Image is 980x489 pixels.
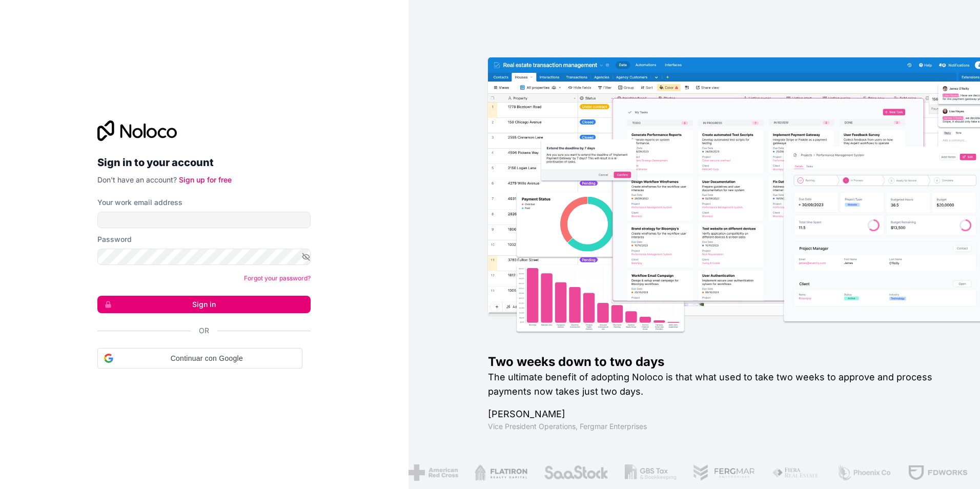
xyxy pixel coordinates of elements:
[692,464,755,481] img: /assets/fergmar-CudnrXN5.png
[97,296,311,313] button: Sign in
[244,274,311,282] a: Forgot your password?
[474,464,527,481] img: /assets/flatiron-C8eUkumj.png
[179,175,232,184] a: Sign up for free
[97,249,311,265] input: Password
[117,353,296,364] span: Continuar con Google
[771,464,820,481] img: /assets/fiera-fwj2N5v4.png
[488,407,947,421] h1: [PERSON_NAME]
[97,348,302,369] div: Continuar con Google
[97,175,177,184] span: Don't have an account?
[488,421,947,432] h1: Vice President Operations , Fergmar Enterprises
[97,234,132,244] label: Password
[199,325,209,336] span: Or
[97,153,311,172] h2: Sign in to your account
[543,464,608,481] img: /assets/saastock-C6Zbiodz.png
[488,354,947,370] h1: Two weeks down to two days
[488,370,947,399] h2: The ultimate benefit of adopting Noloco is that what used to take two weeks to approve and proces...
[97,212,311,228] input: Email address
[907,464,967,481] img: /assets/fdworks-Bi04fVtw.png
[407,464,457,481] img: /assets/american-red-cross-BAupjrZR.png
[97,197,182,208] label: Your work email address
[836,464,891,481] img: /assets/phoenix-BREaitsQ.png
[624,464,677,481] img: /assets/gbstax-C-GtDUiK.png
